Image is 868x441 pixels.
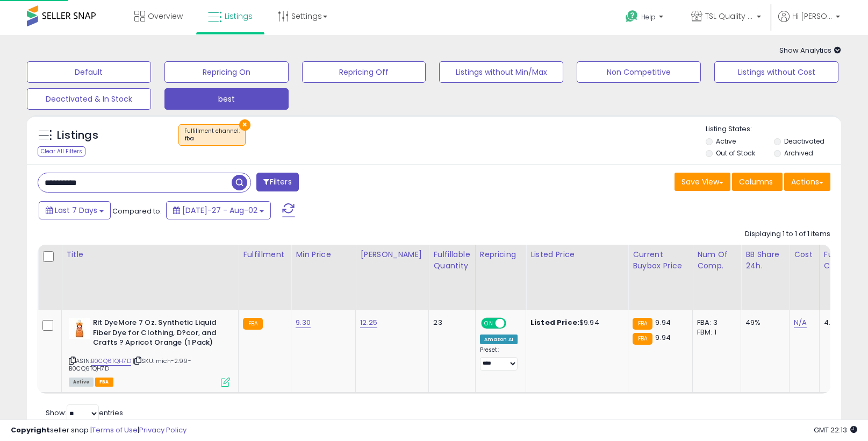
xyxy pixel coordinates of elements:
[92,425,138,435] a: Terms of Use
[824,318,862,328] div: 4.15
[91,357,131,366] a: B0CQ6TQH7D
[778,11,840,35] a: Hi [PERSON_NAME]
[69,318,90,339] img: 41Dkdzyw06L._SL40_.jpg
[714,61,838,83] button: Listings without Cost
[55,205,97,216] span: Last 7 Days
[792,11,833,22] span: Hi [PERSON_NAME]
[784,173,830,191] button: Actions
[11,425,50,435] strong: Copyright
[625,10,639,23] i: Get Help
[705,11,754,22] span: TSL Quality Products
[745,249,785,272] div: BB Share 24h.
[577,61,701,83] button: Non Competitive
[95,378,113,387] span: FBA
[39,201,111,219] button: Last 7 Days
[784,137,824,146] label: Deactivated
[27,61,151,83] button: Default
[66,249,234,260] div: Title
[655,317,671,328] span: 9.94
[164,61,289,83] button: Repricing On
[697,249,736,272] div: Num of Comp.
[530,318,620,328] div: $9.94
[148,11,183,22] span: Overview
[530,249,623,260] div: Listed Price
[433,249,470,272] div: Fulfillable Quantity
[745,229,830,239] div: Displaying 1 to 1 of 1 items
[239,119,250,131] button: ×
[46,408,123,418] span: Show: entries
[93,318,224,351] b: Rit DyeMore 7 Oz. Synthetic Liquid Fiber Dye for Clothing, D?cor, and Crafts ? Apricot Orange (1 ...
[439,61,563,83] button: Listings without Min/Max
[38,146,85,157] div: Clear All Filters
[784,148,813,158] label: Archived
[530,317,579,328] b: Listed Price:
[697,318,733,328] div: FBA: 3
[794,249,815,260] div: Cost
[617,2,674,35] a: Help
[482,319,496,328] span: ON
[633,318,652,330] small: FBA
[794,317,807,328] a: N/A
[655,332,671,343] span: 9.94
[11,425,186,436] div: seller snap | |
[296,249,351,260] div: Min Price
[69,378,94,387] span: All listings currently available for purchase on Amazon
[360,249,424,260] div: [PERSON_NAME]
[633,249,688,272] div: Current Buybox Price
[243,249,286,260] div: Fulfillment
[480,249,521,260] div: Repricing
[256,173,298,191] button: Filters
[716,148,755,158] label: Out of Stock
[243,318,263,330] small: FBA
[69,357,191,373] span: | SKU: mich-2.99-B0CQ6TQH7D
[745,318,781,328] div: 49%
[480,346,518,371] div: Preset:
[184,135,240,143] div: fba
[164,88,289,110] button: best
[112,206,162,216] span: Compared to:
[779,45,841,55] span: Show Analytics
[739,176,773,187] span: Columns
[225,11,253,22] span: Listings
[166,201,271,219] button: [DATE]-27 - Aug-02
[504,319,521,328] span: OFF
[360,317,377,328] a: 12.25
[184,127,240,143] span: Fulfillment channel :
[69,318,230,386] div: ASIN:
[824,249,865,272] div: Fulfillment Cost
[302,61,426,83] button: Repricing Off
[57,128,98,143] h5: Listings
[296,317,311,328] a: 9.30
[814,425,857,435] span: 2025-08-12 22:13 GMT
[732,173,783,191] button: Columns
[433,318,467,328] div: 23
[641,12,656,22] span: Help
[716,137,736,146] label: Active
[27,88,151,110] button: Deactivated & In Stock
[139,425,186,435] a: Privacy Policy
[675,173,730,191] button: Save View
[697,328,733,337] div: FBM: 1
[633,333,652,345] small: FBA
[706,124,841,134] p: Listing States:
[182,205,257,216] span: [DATE]-27 - Aug-02
[480,335,518,344] div: Amazon AI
